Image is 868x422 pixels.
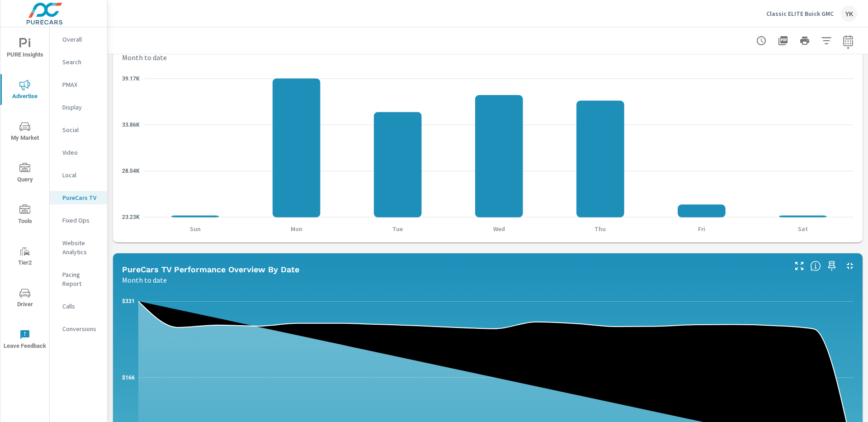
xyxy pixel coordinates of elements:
[281,224,312,233] p: Mon
[62,238,100,256] p: Website Analytics
[50,236,107,259] div: Website Analytics
[3,80,47,102] span: Advertise
[3,121,47,143] span: My Market
[810,261,821,271] span: Understand PureCars TV performance data over time and see how metrics compare to each other over ...
[841,5,857,22] div: YK
[122,52,167,63] p: Month to date
[179,224,211,233] p: Sun
[62,216,100,225] p: Fixed Ops
[62,125,100,134] p: Social
[766,9,834,18] p: Classic ELITE Buick GMC
[585,224,616,233] p: Thu
[3,163,47,185] span: Query
[122,375,135,381] text: $166
[839,32,857,50] button: Select Date Range
[50,191,107,204] div: PureCars TV
[774,32,792,50] button: "Export Report to PDF"
[3,329,47,351] span: Leave Feedback
[686,224,717,233] p: Fri
[483,224,515,233] p: Wed
[3,246,47,268] span: Tier2
[62,324,100,333] p: Conversions
[796,32,814,50] button: Print Report
[62,103,100,112] p: Display
[817,32,835,50] button: Apply Filters
[50,168,107,182] div: Local
[50,55,107,69] div: Search
[62,193,100,202] p: PureCars TV
[122,122,140,128] text: 33.86K
[122,76,140,82] text: 39.17K
[62,171,100,180] p: Local
[50,123,107,137] div: Social
[122,265,299,274] h5: PureCars TV Performance Overview By Date
[3,204,47,227] span: Tools
[62,270,100,288] p: Pacing Report
[50,78,107,91] div: PMAX
[50,299,107,313] div: Calls
[62,57,100,66] p: Search
[50,213,107,227] div: Fixed Ops
[122,298,135,304] text: $331
[62,80,100,89] p: PMAX
[3,288,47,310] span: Driver
[843,259,857,273] button: Minimize Widget
[62,302,100,311] p: Calls
[0,27,49,360] div: nav menu
[792,259,807,273] button: Make Fullscreen
[825,259,839,273] span: Save this to your personalized report
[50,322,107,336] div: Conversions
[787,224,819,233] p: Sat
[50,100,107,114] div: Display
[3,38,47,60] span: PURE Insights
[122,214,140,220] text: 23.23K
[50,33,107,46] div: Overall
[122,168,140,174] text: 28.54K
[50,268,107,290] div: Pacing Report
[50,146,107,159] div: Video
[62,148,100,157] p: Video
[62,35,100,44] p: Overall
[122,275,167,285] p: Month to date
[382,224,414,233] p: Tue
